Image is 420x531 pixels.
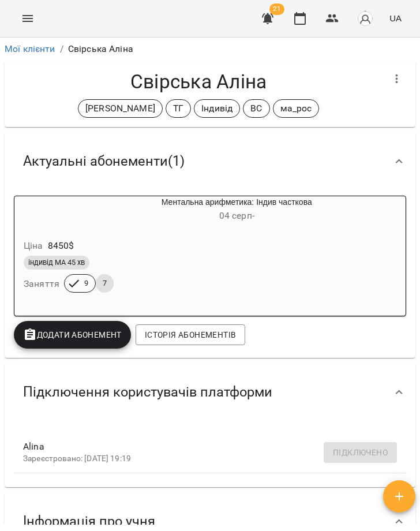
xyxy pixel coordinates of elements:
span: UA [389,12,402,24]
p: [PERSON_NAME] [85,102,155,115]
span: Додати Абонемент [23,328,122,342]
div: ТГ [166,99,191,118]
button: Додати Абонемент [14,321,131,349]
span: Alina [23,440,378,454]
li: / [60,42,63,56]
button: Історія абонементів [136,324,245,345]
div: [PERSON_NAME] [78,99,163,118]
button: Menu [14,5,42,32]
span: 7 [96,278,114,289]
span: 04 серп - [219,210,254,221]
p: ВС [250,102,262,115]
span: Історія абонементів [145,328,236,342]
div: Ментальна арифметика: Індив часткова [70,196,404,224]
span: 9 [77,278,95,289]
div: ВС [243,99,269,118]
span: Актуальні абонементи ( 1 ) [23,152,185,170]
span: Інформація про учня [23,513,155,530]
p: Зареєстровано: [DATE] 19:19 [23,453,378,465]
p: 8450 $ [48,239,74,253]
h4: Свірська Аліна [14,70,383,94]
div: Актуальні абонементи(1) [5,132,415,191]
span: індивід МА 45 хв [24,257,89,268]
p: Індивід [201,102,232,115]
p: Свірська Аліна [68,42,133,56]
p: ТГ [173,102,183,115]
span: Підключення користувачів платформи [23,383,272,401]
h6: Ціна [24,238,43,254]
span: 21 [269,3,284,15]
button: UA [385,8,406,29]
div: ма_рос [273,99,320,118]
div: Ментальна арифметика: Індив часткова [14,196,70,224]
p: ма_рос [280,102,312,115]
button: Ментальна арифметика: Індив часткова04 серп- Ціна8450$індивід МА 45 хвЗаняття97 [14,196,404,306]
div: Індивід [194,99,240,118]
div: Підключення користувачів платформи [5,362,415,422]
a: Мої клієнти [5,43,55,54]
img: avatar_s.png [357,10,373,27]
nav: breadcrumb [5,42,415,56]
h6: Заняття [24,276,59,292]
